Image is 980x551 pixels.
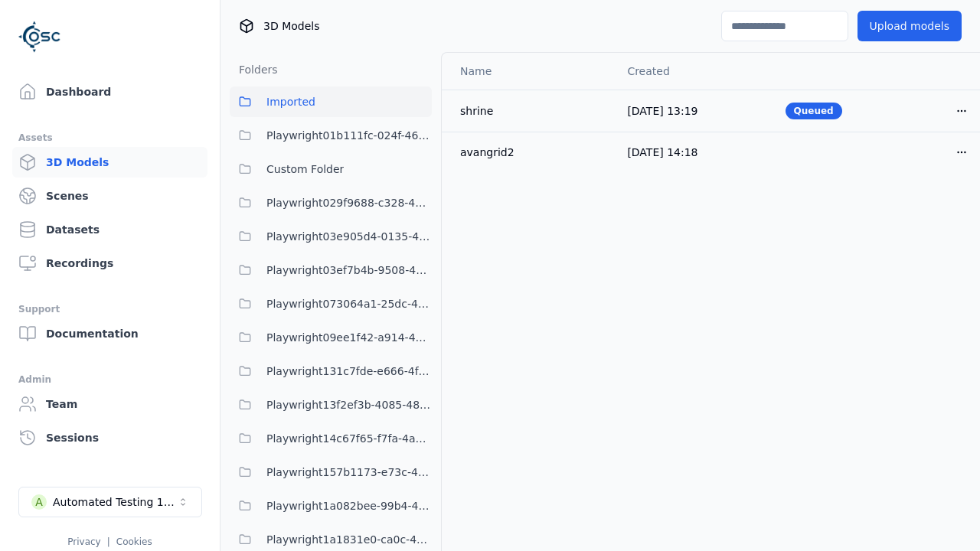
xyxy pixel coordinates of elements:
[12,214,207,245] a: Datasets
[230,423,432,454] button: Playwright14c67f65-f7fa-4a69-9dce-fa9a259dcaa1
[266,328,432,347] span: Playwright09ee1f42-a914-43b3-abf1-e7ca57cf5f96
[263,18,319,34] span: 3D Models
[230,289,432,319] button: Playwright073064a1-25dc-42be-bd5d-9b023c0ea8dd
[230,62,278,77] h3: Folders
[266,261,432,279] span: Playwright03ef7b4b-9508-47f0-8afd-5e0ec78663fc
[12,248,207,279] a: Recordings
[266,93,315,111] span: Imported
[230,187,432,218] button: Playwright029f9688-c328-482d-9c42-3b0c529f8514
[12,77,207,107] a: Dashboard
[266,295,432,313] span: Playwright073064a1-25dc-42be-bd5d-9b023c0ea8dd
[12,147,207,178] a: 3D Models
[266,463,432,481] span: Playwright157b1173-e73c-4808-a1ac-12e2e4cec217
[12,181,207,211] a: Scenes
[230,120,432,151] button: Playwright01b111fc-024f-466d-9bae-c06bfb571c6d
[266,227,432,246] span: Playwright03e905d4-0135-4922-94e2-0c56aa41bf04
[18,300,201,318] div: Support
[230,154,432,184] button: Custom Folder
[627,146,697,158] span: [DATE] 14:18
[230,457,432,487] button: Playwright157b1173-e73c-4808-a1ac-12e2e4cec217
[266,530,432,549] span: Playwright1a1831e0-ca0c-4e14-bc08-f87064ef1ded
[266,160,344,178] span: Custom Folder
[857,11,962,41] button: Upload models
[18,370,201,389] div: Admin
[460,145,603,160] div: avangrid2
[53,494,177,510] div: Automated Testing 1 - Playwright
[786,103,842,119] div: Queued
[230,322,432,353] button: Playwright09ee1f42-a914-43b3-abf1-e7ca57cf5f96
[266,396,432,414] span: Playwright13f2ef3b-4085-48b8-a429-2a4839ebbf05
[107,536,110,547] span: |
[18,487,202,517] button: Select a workspace
[230,86,432,117] button: Imported
[266,126,432,145] span: Playwright01b111fc-024f-466d-9bae-c06bfb571c6d
[12,422,207,453] a: Sessions
[230,390,432,420] button: Playwright13f2ef3b-4085-48b8-a429-2a4839ebbf05
[266,362,432,380] span: Playwright131c7fde-e666-4f3e-be7e-075966dc97bc
[67,536,100,547] a: Privacy
[230,255,432,285] button: Playwright03ef7b4b-9508-47f0-8afd-5e0ec78663fc
[18,15,61,58] img: Logo
[266,429,432,448] span: Playwright14c67f65-f7fa-4a69-9dce-fa9a259dcaa1
[12,389,207,419] a: Team
[116,536,152,547] a: Cookies
[442,53,615,90] th: Name
[615,53,773,90] th: Created
[230,221,432,252] button: Playwright03e905d4-0135-4922-94e2-0c56aa41bf04
[230,491,432,521] button: Playwright1a082bee-99b4-4375-8133-1395ef4c0af5
[31,494,47,510] div: A
[627,105,697,117] span: [DATE] 13:19
[266,497,432,515] span: Playwright1a082bee-99b4-4375-8133-1395ef4c0af5
[266,194,432,212] span: Playwright029f9688-c328-482d-9c42-3b0c529f8514
[12,318,207,349] a: Documentation
[18,129,201,147] div: Assets
[230,356,432,386] button: Playwright131c7fde-e666-4f3e-be7e-075966dc97bc
[460,103,603,119] div: shrine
